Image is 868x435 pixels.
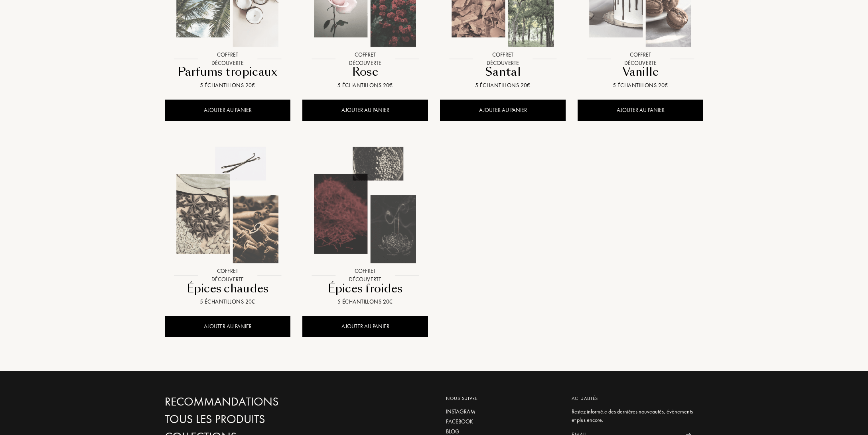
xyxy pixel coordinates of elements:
div: 5 échantillons 20€ [581,81,700,90]
div: Nous suivre [446,395,560,402]
a: Recommandations [165,395,336,409]
div: AJOUTER AU PANIER [302,100,428,121]
div: 5 échantillons 20€ [443,81,562,90]
div: AJOUTER AU PANIER [165,100,290,121]
div: 5 échantillons 20€ [306,298,425,306]
div: AJOUTER AU PANIER [165,316,290,337]
div: AJOUTER AU PANIER [302,316,428,337]
div: 5 échantillons 20€ [168,81,287,90]
img: Épices froides [303,143,427,267]
a: Facebook [446,417,560,426]
div: 5 échantillons 20€ [306,81,425,90]
a: Tous les produits [165,412,336,426]
a: Instagram [446,408,560,416]
div: Restez informé.e des dernières nouveautés, évènements et plus encore. [572,408,697,424]
img: Épices chaudes [166,143,290,267]
div: AJOUTER AU PANIER [440,100,566,121]
div: 5 échantillons 20€ [168,298,287,306]
div: Actualités [572,395,697,402]
div: AJOUTER AU PANIER [578,100,703,121]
